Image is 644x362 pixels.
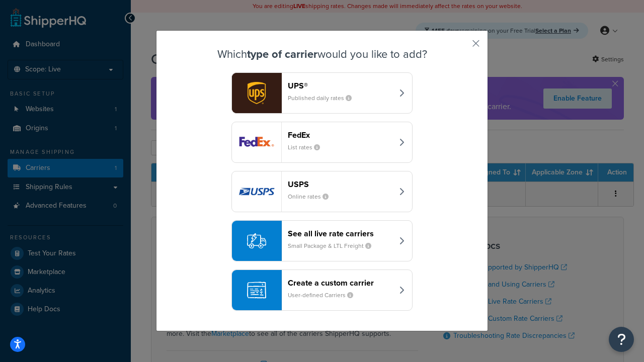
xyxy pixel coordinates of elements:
img: fedEx logo [232,122,281,162]
button: See all live rate carriersSmall Package & LTL Freight [231,220,413,261]
header: See all live rate carriers [288,229,393,238]
button: ups logoUPS®Published daily rates [231,72,413,114]
img: icon-carrier-custom-c93b8a24.svg [247,281,266,300]
header: FedEx [288,130,393,140]
small: Online rates [288,192,337,201]
h3: Which would you like to add? [182,48,462,60]
small: Published daily rates [288,94,360,103]
header: Create a custom carrier [288,278,393,288]
img: icon-carrier-liverate-becf4550.svg [247,231,266,250]
header: UPS® [288,81,393,90]
header: USPS [288,179,393,189]
button: usps logoUSPSOnline rates [231,171,413,212]
button: Create a custom carrierUser-defined Carriers [231,269,413,311]
small: List rates [288,143,328,152]
img: ups logo [232,73,281,113]
strong: type of carrier [247,46,317,62]
small: Small Package & LTL Freight [288,241,379,250]
button: fedEx logoFedExList rates [231,122,413,163]
img: usps logo [232,171,281,212]
small: User-defined Carriers [288,291,361,300]
button: Open Resource Center [609,327,634,352]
